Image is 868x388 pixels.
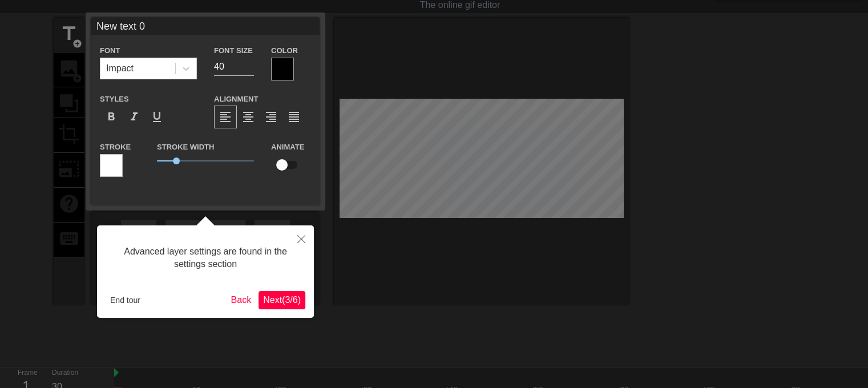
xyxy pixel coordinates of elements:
[263,295,301,305] span: Next ( 3 / 6 )
[106,292,145,309] button: End tour
[227,291,256,309] button: Back
[106,234,305,282] div: Advanced layer settings are found in the settings section
[289,225,314,252] button: Close
[259,291,305,309] button: Next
